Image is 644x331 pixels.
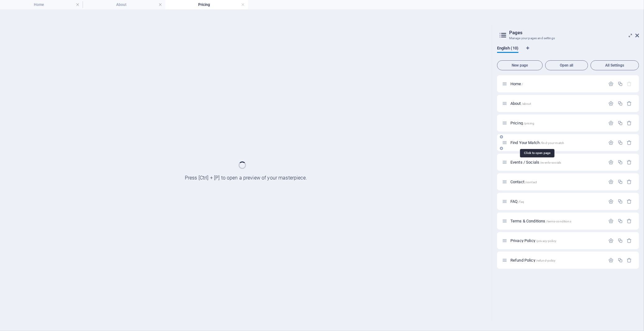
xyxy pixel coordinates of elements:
[609,218,614,224] div: Settings
[627,140,632,145] div: Remove
[509,141,605,145] div: Find Your Match/find-your-match
[497,60,543,70] button: New page
[618,179,623,184] div: Duplicate
[546,220,571,223] span: /terms-conditions
[497,46,639,58] div: Language Tabs
[165,1,248,8] h4: Pricing
[510,258,556,263] span: Click to open page
[593,63,636,67] span: All Settings
[627,179,632,184] div: Remove
[609,81,614,86] div: Settings
[510,219,571,223] span: Click to open page
[510,101,531,106] span: About
[83,1,165,8] h4: About
[522,82,523,86] span: /
[540,141,564,145] span: /find-your-match
[627,218,632,224] div: Remove
[609,179,614,184] div: Settings
[609,120,614,126] div: Settings
[497,44,518,53] span: English (10)
[609,140,614,145] div: Settings
[509,180,605,184] div: Contact/contact
[510,82,523,86] span: Click to open page
[609,238,614,243] div: Settings
[518,200,524,203] span: /faq
[618,160,623,165] div: Duplicate
[523,122,534,125] span: /pricing
[509,258,605,262] div: Refund Policy/refund-policy
[510,238,556,243] span: Click to open page
[509,82,605,86] div: Home/
[510,160,561,165] span: Click to open page
[545,60,588,70] button: Open all
[510,199,524,204] span: Click to open page
[618,199,623,204] div: Duplicate
[509,199,605,203] div: FAQ/faq
[609,160,614,165] div: Settings
[510,140,564,145] span: Find Your Match
[536,239,556,243] span: /privacy-policy
[548,63,585,67] span: Open all
[510,121,534,125] span: Click to open page
[591,60,639,70] button: All Settings
[509,160,605,164] div: Events / Socials/events-socials
[540,161,561,164] span: /events-socials
[618,140,623,145] div: Duplicate
[509,121,605,125] div: Pricing/pricing
[627,81,632,86] div: The startpage cannot be deleted
[609,199,614,204] div: Settings
[627,120,632,126] div: Remove
[627,258,632,263] div: Remove
[627,199,632,204] div: Remove
[525,180,537,184] span: /contact
[627,238,632,243] div: Remove
[509,30,639,35] h2: Pages
[618,258,623,263] div: Duplicate
[618,101,623,106] div: Duplicate
[618,218,623,224] div: Duplicate
[618,81,623,86] div: Duplicate
[510,179,537,184] span: Click to open page
[509,239,605,243] div: Privacy Policy/privacy-policy
[609,101,614,106] div: Settings
[522,102,531,105] span: /about
[618,238,623,243] div: Duplicate
[609,258,614,263] div: Settings
[509,101,605,105] div: About/about
[509,35,627,41] h3: Manage your pages and settings
[618,120,623,126] div: Duplicate
[500,63,540,67] span: New page
[509,219,605,223] div: Terms & Conditions/terms-conditions
[627,160,632,165] div: Remove
[536,259,556,262] span: /refund-policy
[627,101,632,106] div: Remove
